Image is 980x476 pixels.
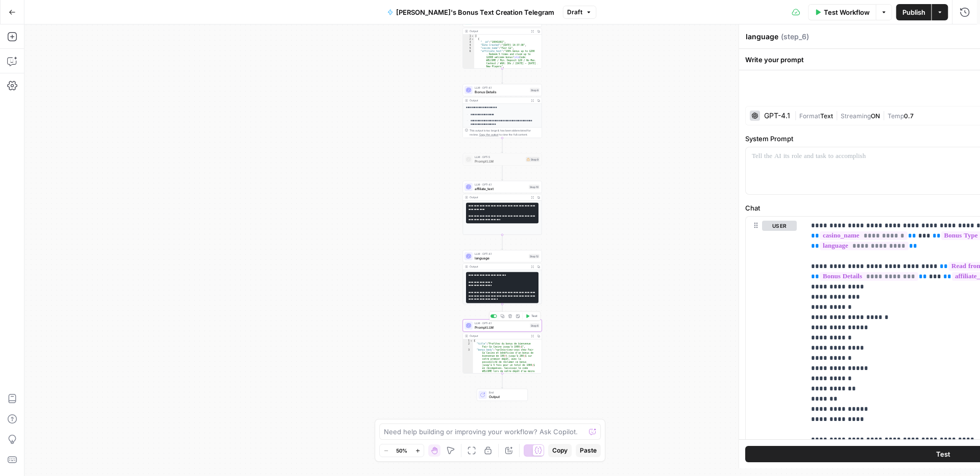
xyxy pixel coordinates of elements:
[530,323,540,328] div: Step 6
[489,394,524,399] span: Output
[470,334,528,338] div: Output
[475,255,527,260] span: language
[794,110,799,120] span: |
[529,254,540,258] div: Step 12
[463,389,542,401] div: EndOutput
[471,38,474,41] span: Toggle code folding, rows 2 through 33
[524,313,540,320] button: Test
[463,68,474,71] div: 7
[463,50,474,68] div: 6
[824,7,870,17] span: Test Workflow
[880,110,888,120] span: |
[463,339,473,342] div: 1
[475,186,527,191] span: affiliate_text
[529,184,540,189] div: Step 10
[888,112,904,120] span: Temp
[463,47,474,50] div: 5
[562,6,596,19] button: Draft
[475,86,528,90] span: LLM · GPT-4.1
[475,325,528,330] span: Prompt LLM
[470,195,528,199] div: Output
[552,446,568,455] span: Copy
[470,265,528,269] div: Output
[463,153,542,166] div: LLM · GPT-5Prompt LLMStep 9
[463,38,474,41] div: 2
[471,35,474,38] span: Toggle code folding, rows 1 through 34
[396,7,554,17] span: [PERSON_NAME]'s Bonus Text Creation Telegram
[896,4,932,20] button: Publish
[746,32,778,42] textarea: language
[567,8,582,17] span: Draft
[463,44,474,47] div: 4
[833,110,841,120] span: |
[502,235,503,250] g: Edge from step_10 to step_12
[475,182,527,187] span: LLM · GPT-4.1
[470,339,473,342] span: Toggle code folding, rows 1 through 5
[463,320,542,374] div: LLM · GPT-4.1Prompt LLMStep 6TestOutput{ "title":"Profitez du bonus de bienvenue Fair Go Casino j...
[502,166,503,180] g: Edge from step_9 to step_10
[489,390,524,394] span: End
[381,4,560,20] button: [PERSON_NAME]'s Bonus Text Creation Telegram
[531,314,537,319] span: Test
[470,128,540,137] div: This output is too large & has been abbreviated for review. to view the full content.
[463,41,474,44] div: 3
[475,321,528,325] span: LLM · GPT-4.1
[530,88,540,92] div: Step 8
[463,15,542,69] div: Read from GridOutput[ { "__id":"10041602", "Date Created":"[DATE] 14:37:38", "casino_name":"Fair ...
[479,133,499,136] span: Copy the output
[463,349,473,391] div: 3
[396,446,407,455] span: 50%
[475,155,524,159] span: LLM · GPT-5
[820,112,833,120] span: Text
[762,221,797,231] button: user
[871,112,880,120] span: ON
[475,158,524,164] span: Prompt LLM
[902,7,925,17] span: Publish
[475,20,527,25] span: Read from Grid
[841,112,871,120] span: Streaming
[470,98,528,102] div: Output
[781,32,809,42] span: ( step_6 )
[548,444,572,457] button: Copy
[799,112,820,120] span: Format
[475,252,527,256] span: LLM · GPT-4.1
[904,112,914,120] span: 0.7
[463,35,474,38] div: 1
[764,112,790,119] div: GPT-4.1
[936,449,950,459] span: Test
[502,69,503,84] g: Edge from step_11 to step_8
[475,89,528,94] span: Bonus Details
[463,342,473,349] div: 2
[502,374,503,388] g: Edge from step_6 to end
[526,157,540,162] div: Step 9
[808,4,876,20] button: Test Workflow
[470,29,528,33] div: Output
[502,138,503,153] g: Edge from step_8 to step_9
